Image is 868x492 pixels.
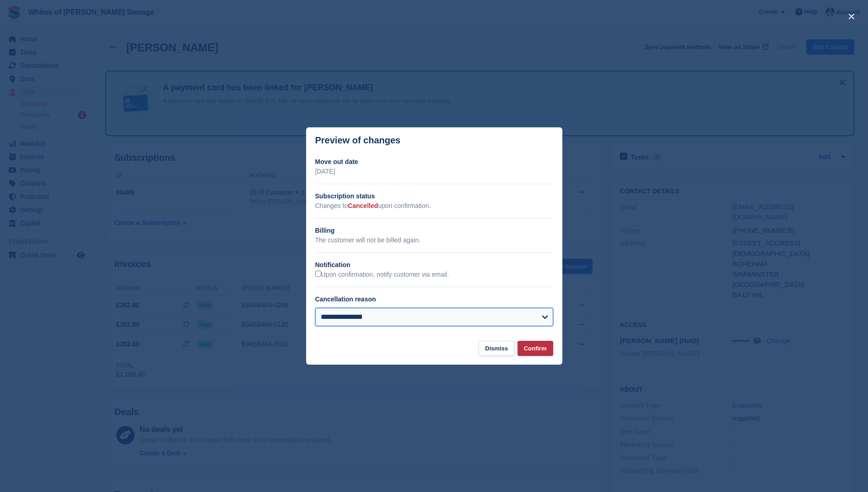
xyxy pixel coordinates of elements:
h2: Notification [315,260,553,270]
input: Upon confirmation, notify customer via email. [315,271,321,277]
label: Cancellation reason [315,295,376,303]
label: Upon confirmation, notify customer via email. [315,271,449,279]
button: Dismiss [479,341,514,356]
span: Cancelled [348,202,378,209]
p: The customer will not be billed again. [315,235,553,245]
button: Confirm [518,341,553,356]
h2: Subscription status [315,191,553,201]
h2: Billing [315,226,553,235]
p: Changes to upon confirmation. [315,201,553,211]
h2: Move out date [315,157,553,167]
p: [DATE] [315,167,553,176]
button: close [844,9,859,24]
p: Preview of changes [315,135,401,146]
